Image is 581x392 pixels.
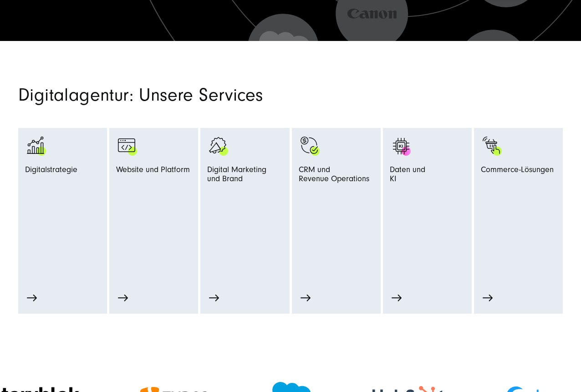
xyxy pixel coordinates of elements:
[299,165,369,188] span: CRM und Revenue Operations
[481,135,556,273] a: Bild eines Fingers, der auf einen schwarzen Einkaufswagen mit grünen Akzenten klickt: Digitalagen...
[390,165,425,188] span: Daten und KI
[207,135,282,254] a: advertising-megaphone-business-products_black advertising-megaphone-business-products_white Digit...
[116,135,191,254] a: Browser Symbol als Zeichen für Web Development - Digitalagentur SUNZINET programming-browser-prog...
[390,135,465,254] a: KI 1 KI 1 Daten undKI
[18,87,451,104] h2: Digitalagentur: Unsere Services
[207,165,266,188] span: Digital Marketing und Brand
[299,135,374,235] a: Symbol mit einem Haken und einem Dollarzeichen. monetization-approve-business-products_white CRM ...
[481,165,554,178] span: Commerce-Lösungen
[116,165,190,178] span: Website und Platform
[25,165,77,178] span: Digitalstrategie
[25,135,100,254] a: analytics-graph-bar-business analytics-graph-bar-business_white Digitalstrategie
